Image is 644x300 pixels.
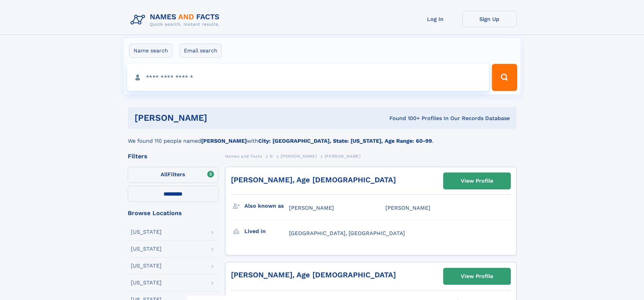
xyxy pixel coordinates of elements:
[131,263,162,269] div: [US_STATE]
[128,153,218,159] div: Filters
[244,226,289,237] h3: Lived in
[325,154,361,159] span: [PERSON_NAME]
[461,173,493,189] div: View Profile
[131,280,162,285] div: [US_STATE]
[180,44,222,58] label: Email search
[131,246,162,252] div: [US_STATE]
[270,154,273,159] span: D
[244,200,289,212] h3: Also known as
[281,154,317,159] span: [PERSON_NAME]
[462,11,517,27] a: Sign Up
[231,176,396,184] a: [PERSON_NAME], Age [DEMOGRAPHIC_DATA]
[258,138,432,144] b: City: [GEOGRAPHIC_DATA], State: [US_STATE], Age Range: 60-99
[289,230,405,236] span: [GEOGRAPHIC_DATA], [GEOGRAPHIC_DATA]
[385,205,430,211] span: [PERSON_NAME]
[444,173,510,189] a: View Profile
[127,64,489,91] input: search input
[444,268,510,284] a: View Profile
[131,229,162,235] div: [US_STATE]
[161,171,168,178] span: All
[289,205,334,211] span: [PERSON_NAME]
[225,152,262,160] a: Names and Facts
[492,64,517,91] button: Search Button
[128,11,225,29] img: Logo Names and Facts
[408,11,462,27] a: Log In
[128,167,218,183] label: Filters
[281,152,317,160] a: [PERSON_NAME]
[231,271,396,279] a: [PERSON_NAME], Age [DEMOGRAPHIC_DATA]
[129,44,172,58] label: Name search
[270,152,273,160] a: D
[201,138,247,144] b: [PERSON_NAME]
[128,129,517,145] div: We found 110 people named with .
[128,210,218,216] div: Browse Locations
[298,115,510,122] div: Found 100+ Profiles In Our Records Database
[135,114,299,122] h1: [PERSON_NAME]
[461,269,493,284] div: View Profile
